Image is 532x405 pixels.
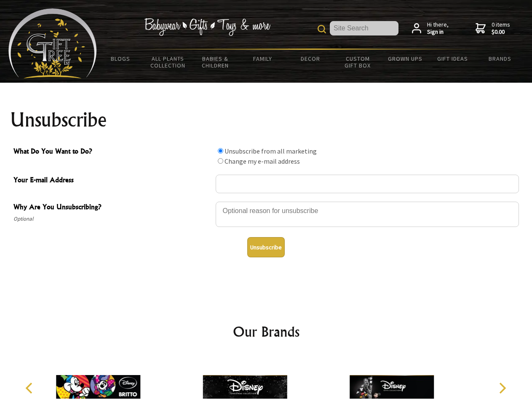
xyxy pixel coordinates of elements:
[476,50,524,67] a: Brands
[427,21,449,36] span: Hi there,
[10,110,522,130] h1: Unsubscribe
[144,50,192,74] a: All Plants Collection
[429,50,476,67] a: Gift Ideas
[334,50,382,74] a: Custom Gift Box
[476,21,510,36] a: 0 items$0.00
[13,175,211,187] span: Your E-mail Address
[144,18,270,36] img: Babywear - Gifts - Toys & more
[427,28,449,36] strong: Sign in
[13,214,211,224] span: Optional
[492,28,510,36] strong: $0.00
[216,202,519,227] textarea: Why Are You Unsubscribing?
[318,25,326,33] img: product search
[492,21,510,36] span: 0 items
[13,146,211,158] span: What Do You Want to Do?
[381,50,429,67] a: Grown Ups
[13,202,211,214] span: Why Are You Unsubscribing?
[493,379,511,397] button: Next
[218,148,223,154] input: What Do You Want to Do?
[97,50,144,67] a: BLOGS
[192,50,239,74] a: Babies & Children
[239,50,287,67] a: Family
[247,237,285,257] button: Unsubscribe
[216,175,519,193] input: Your E-mail Address
[330,21,398,35] input: Site Search
[8,8,97,78] img: Babyware - Gifts - Toys and more...
[225,147,317,155] label: Unsubscribe from all marketing
[225,157,300,165] label: Change my e-mail address
[21,379,40,397] button: Previous
[412,21,449,36] a: Hi there,Sign in
[17,321,516,342] h2: Our Brands
[286,50,334,67] a: Decor
[218,158,223,164] input: What Do You Want to Do?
